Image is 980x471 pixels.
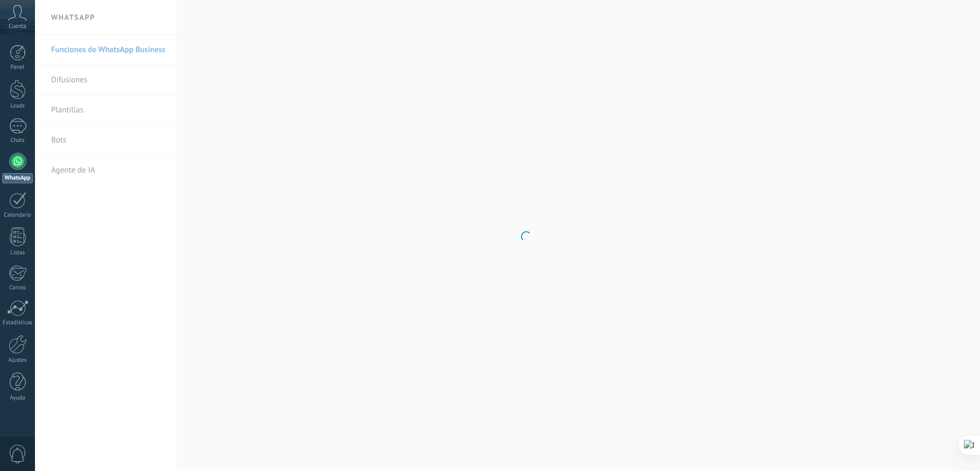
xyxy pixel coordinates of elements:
[2,173,33,183] div: WhatsApp
[2,212,33,219] div: Calendario
[2,64,33,71] div: Panel
[2,249,33,256] div: Listas
[2,395,33,402] div: Ayuda
[9,23,26,30] span: Cuenta
[2,319,33,326] div: Estadísticas
[2,357,33,364] div: Ajustes
[2,103,33,110] div: Leads
[2,284,33,291] div: Correo
[2,137,33,144] div: Chats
